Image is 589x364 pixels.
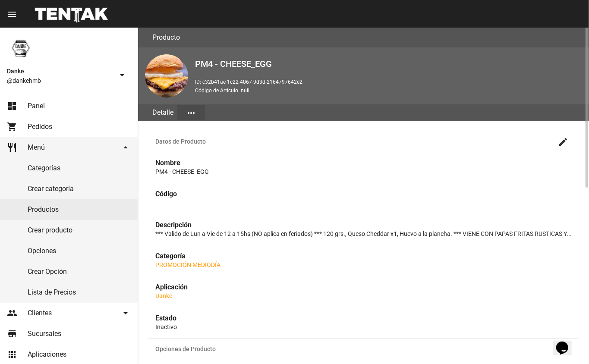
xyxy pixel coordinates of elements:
[195,86,582,95] p: Código de Artículo: null
[155,314,176,322] strong: Estado
[7,122,17,132] mat-icon: shopping_cart
[117,70,127,80] mat-icon: arrow_drop_down
[28,329,61,338] span: Sucursales
[155,229,572,238] p: *** Valido de Lun a Vie de 12 a 15hs (NO aplica en feriados) *** 120 grs., Queso Cheddar x1, Huev...
[152,31,180,44] h3: Producto
[7,35,35,62] img: 1d4517d0-56da-456b-81f5-6111ccf01445.png
[155,159,180,167] strong: Nombre
[7,76,113,85] span: @dankehmb
[155,261,220,268] a: PROMOCIÓN MEDIODÍA
[120,142,131,153] mat-icon: arrow_drop_down
[28,122,52,131] span: Pedidos
[155,252,186,260] strong: Categoría
[155,198,572,207] p: -
[155,138,554,145] span: Datos de Producto
[558,137,568,147] mat-icon: create
[155,292,172,299] a: Danke
[155,167,572,176] p: PM4 - CHEESE_EGG
[7,9,17,19] mat-icon: menu
[195,57,582,71] h2: PM4 - CHEESE_EGG
[554,133,572,150] button: Editar
[28,102,45,110] span: Panel
[148,104,177,121] div: Detalle
[186,108,196,118] mat-icon: more_horiz
[28,350,66,359] span: Aplicaciones
[195,78,582,86] p: ID: c32b41ae-1c22-4067-9d3d-2164797642e2
[7,66,113,76] span: Danke
[120,308,131,318] mat-icon: arrow_drop_down
[155,345,554,352] span: Opciones de Producto
[155,323,572,331] p: Inactivo
[28,309,52,317] span: Clientes
[155,190,177,198] strong: Código
[7,142,17,153] mat-icon: restaurant
[7,101,17,111] mat-icon: dashboard
[145,54,188,97] img: 32798bc7-b8d8-4720-a981-b748d0984708.png
[155,283,188,291] strong: Aplicación
[7,329,17,339] mat-icon: store
[177,105,205,120] button: Elegir sección
[155,221,192,229] strong: Descripción
[553,329,580,355] iframe: chat widget
[28,143,45,152] span: Menú
[7,308,17,318] mat-icon: people
[7,349,17,360] mat-icon: apps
